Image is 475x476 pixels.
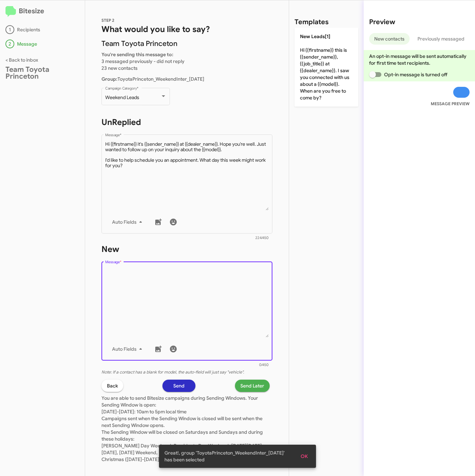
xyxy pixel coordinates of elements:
p: An opt-in message will be sent automatically for first time text recipients. [369,53,470,66]
h1: New [101,244,272,255]
div: Team Toyota Princeton [5,66,79,80]
span: 23 new contacts [101,65,138,71]
button: Auto Fields [107,216,150,228]
button: Send Later [235,380,270,392]
span: You are able to send Bitesize campaigns during Sending Windows. Your Sending Window is open: [DAT... [101,395,270,462]
mat-hint: 224/450 [255,236,269,240]
h2: Bitesize [5,6,79,17]
span: Great!, group 'ToyotaPrinceton_WeekendInter_[DATE]' has been selected [164,449,292,463]
b: You're sending this message to: [101,51,173,58]
button: New contacts [369,33,410,45]
span: Back [107,380,118,392]
span: Auto Fields [112,216,145,228]
b: Group: [101,76,117,82]
span: 3 messaged previously - did not reply [101,58,185,64]
span: OK [301,450,308,462]
small: MESSAGE PREVIEW [431,100,470,107]
span: Auto Fields [112,343,145,355]
h1: What would you like to say? [101,24,272,35]
span: Send [173,380,185,392]
button: Send [162,380,195,392]
p: Team Toyota Princeton [101,40,272,47]
h2: Preview [369,17,470,28]
span: New contacts [374,33,405,45]
h2: Templates [295,17,329,28]
p: Hi {{firstname}} this is {{sender_name}}, {{job_title}} at {{dealer_name}}. I saw you connected w... [295,28,358,107]
span: STEP 2 [101,18,114,23]
img: logo-minimal.svg [5,6,16,17]
a: < Back to inbox [5,57,38,63]
mat-hint: 0/450 [259,363,269,367]
div: 2 [5,39,14,48]
span: Weekend Leads [105,94,139,100]
span: Send Later [240,380,264,392]
span: New Leads[1] [300,33,330,39]
div: Recipients [5,25,79,34]
div: Message [5,39,79,48]
h1: UnReplied [101,117,272,128]
button: Back [101,380,123,392]
button: Previously messaged [412,33,470,45]
button: OK [295,450,313,462]
span: ToyotaPrinceton_WeekendInter_[DATE] [101,76,204,82]
span: Opt-in message is turned off [384,70,447,79]
i: Note: If a contact has a blank for model, the auto-field will just say "vehicle". [101,369,244,375]
button: Auto Fields [107,343,150,355]
span: Previously messaged [417,33,464,45]
div: 1 [5,25,14,34]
